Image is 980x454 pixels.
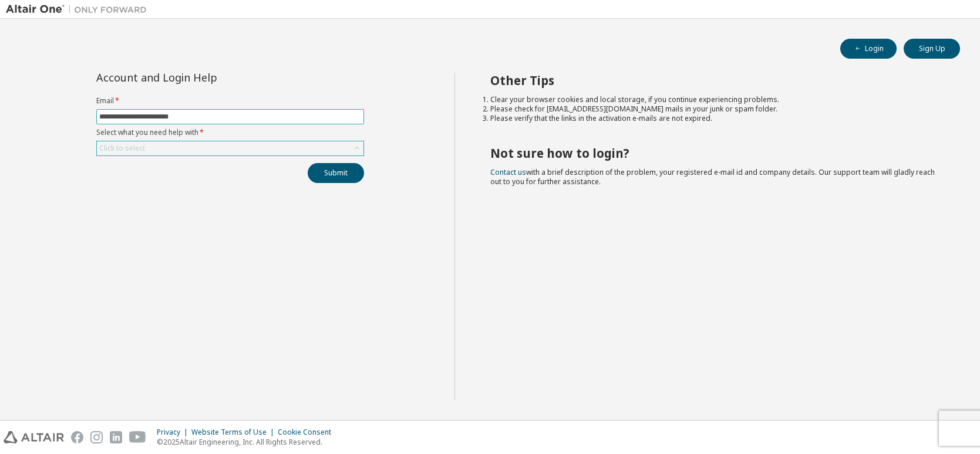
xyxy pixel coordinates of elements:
div: Cookie Consent [278,428,338,437]
img: instagram.svg [90,431,103,443]
label: Select what you need help with [96,128,364,137]
div: Account and Login Help [96,73,311,82]
div: Click to select [97,141,363,155]
div: Privacy [157,428,191,437]
span: with a brief description of the problem, your registered e-mail id and company details. Our suppo... [490,167,935,187]
img: facebook.svg [71,431,83,443]
img: altair_logo.svg [4,431,64,443]
img: Altair One [6,4,153,15]
button: Sign Up [904,39,960,59]
li: Please check for [EMAIL_ADDRESS][DOMAIN_NAME] mails in your junk or spam folder. [490,104,939,114]
li: Clear your browser cookies and local storage, if you continue experiencing problems. [490,95,939,104]
div: Website Terms of Use [191,428,278,437]
h2: Not sure how to login? [490,145,939,161]
div: Click to select [99,144,145,153]
label: Email [96,96,364,106]
img: youtube.svg [129,431,146,443]
a: Contact us [490,167,526,177]
li: Please verify that the links in the activation e-mails are not expired. [490,114,939,123]
p: © 2025 Altair Engineering, Inc. All Rights Reserved. [157,437,338,447]
button: Login [840,39,897,59]
button: Submit [308,163,364,183]
img: linkedin.svg [110,431,122,443]
h2: Other Tips [490,73,939,88]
